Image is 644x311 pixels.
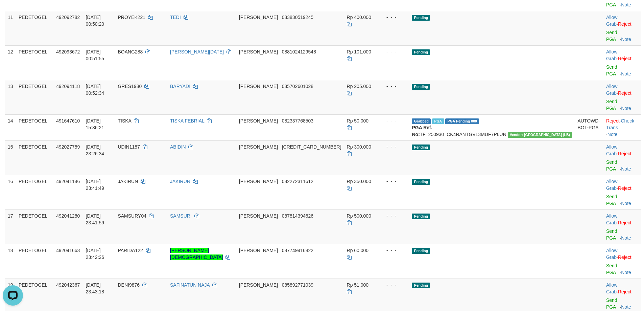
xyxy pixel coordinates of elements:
[606,179,618,191] span: ·
[381,282,407,288] div: - - -
[412,145,430,150] span: Pending
[606,213,618,225] span: ·
[381,247,407,254] div: - - -
[347,282,369,288] span: Rp 51.000
[239,118,278,124] span: [PERSON_NAME]
[606,159,617,172] a: Send PGA
[118,49,143,54] span: BOANG288
[239,84,278,89] span: [PERSON_NAME]
[347,179,371,184] span: Rp 350.000
[409,114,575,140] td: TF_250930_CK4RANTGVL3MUF7P6UNI
[603,45,641,80] td: ·
[86,282,104,294] span: [DATE] 23:43:18
[607,132,618,137] a: Note
[239,49,278,54] span: [PERSON_NAME]
[170,49,224,54] a: [PERSON_NAME][DATE]
[606,144,618,156] span: ·
[56,84,80,89] span: 492094118
[606,228,617,241] a: Send PGA
[56,282,80,288] span: 492042367
[618,90,631,96] a: Reject
[16,175,53,209] td: PEDETOGEL
[603,114,641,140] td: · ·
[16,114,53,140] td: PEDETOGEL
[170,15,181,20] a: TEDI
[56,118,80,124] span: 491647610
[282,15,313,20] span: Copy 083830519245 to clipboard
[118,282,140,288] span: DENI9876
[118,213,146,219] span: SAMSURY04
[347,49,371,54] span: Rp 101.000
[606,144,617,156] a: Allow Grab
[118,15,145,20] span: PROYEK221
[86,15,104,27] span: [DATE] 00:50:20
[118,84,142,89] span: GRES1980
[603,209,641,244] td: ·
[16,11,53,45] td: PEDETOGEL
[621,106,631,111] a: Note
[16,45,53,80] td: PEDETOGEL
[412,15,430,21] span: Pending
[16,244,53,279] td: PEDETOGEL
[606,30,617,42] a: Send PGA
[621,270,631,275] a: Note
[621,235,631,241] a: Note
[606,297,617,310] a: Send PGA
[118,144,140,150] span: UDIN1187
[86,248,104,260] span: [DATE] 23:42:26
[606,15,617,27] a: Allow Grab
[5,244,16,279] td: 18
[56,15,80,20] span: 492092782
[606,118,620,124] a: Reject
[606,179,617,191] a: Allow Grab
[618,220,631,225] a: Reject
[621,71,631,76] a: Note
[239,213,278,219] span: [PERSON_NAME]
[282,248,313,253] span: Copy 087749416822 to clipboard
[5,114,16,140] td: 14
[239,282,278,288] span: [PERSON_NAME]
[282,213,313,219] span: Copy 087814394626 to clipboard
[621,37,631,42] a: Note
[621,2,631,7] a: Note
[3,3,23,23] button: Open LiveChat chat widget
[347,118,369,124] span: Rp 50.000
[606,49,617,61] a: Allow Grab
[347,213,371,219] span: Rp 500.000
[381,14,407,21] div: - - -
[282,282,313,288] span: Copy 085892771039 to clipboard
[170,84,190,89] a: BARYADI
[282,179,313,184] span: Copy 082272311612 to clipboard
[606,15,618,27] span: ·
[606,84,617,96] a: Allow Grab
[603,244,641,279] td: ·
[86,118,104,130] span: [DATE] 15:36:21
[56,144,80,150] span: 492027759
[606,49,618,61] span: ·
[381,83,407,90] div: - - -
[412,179,430,185] span: Pending
[606,282,618,294] span: ·
[606,118,634,130] a: Check Trans
[56,179,80,184] span: 492041146
[618,56,631,61] a: Reject
[5,80,16,114] td: 13
[412,84,430,90] span: Pending
[16,140,53,175] td: PEDETOGEL
[118,118,131,124] span: TISKA
[5,209,16,244] td: 17
[432,118,444,124] span: Marked by afzCS1
[347,84,371,89] span: Rp 205.000
[170,118,204,124] a: TISKA FEBRIAL
[86,179,104,191] span: [DATE] 23:41:49
[86,84,104,96] span: [DATE] 00:52:34
[603,140,641,175] td: ·
[606,84,618,96] span: ·
[606,248,617,260] a: Allow Grab
[282,49,316,54] span: Copy 0881024129548 to clipboard
[606,263,617,275] a: Send PGA
[412,49,430,55] span: Pending
[347,248,369,253] span: Rp 60.000
[347,144,371,150] span: Rp 300.000
[621,166,631,172] a: Note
